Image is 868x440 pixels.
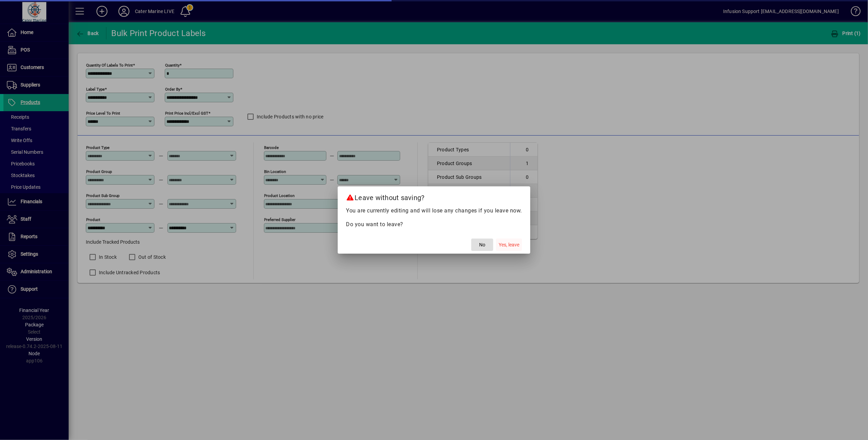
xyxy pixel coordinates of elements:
[499,241,519,248] span: Yes, leave
[471,239,493,251] button: No
[479,241,485,248] span: No
[346,220,522,229] p: Do you want to leave?
[496,239,522,251] button: Yes, leave
[338,186,530,206] h2: Leave without saving?
[346,207,522,215] p: You are currently editing and will lose any changes if you leave now.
